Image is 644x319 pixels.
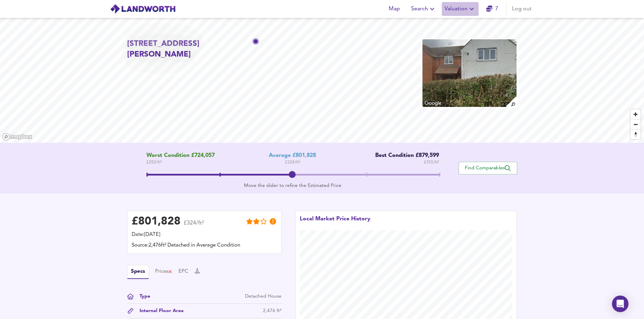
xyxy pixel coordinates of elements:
div: Source: 2,476ft² Detached in Average Condition [132,242,277,249]
button: EPC [178,268,188,276]
button: Zoom in [631,109,641,119]
button: Search [408,2,439,16]
img: logo [110,4,176,14]
span: £324/ft² [184,220,204,230]
span: £ 355 / ft² [424,159,439,166]
button: Reset bearing to north [631,129,641,139]
a: Mapbox homepage [2,133,32,141]
span: Valuation [444,4,476,14]
div: £ 801,828 [132,217,181,227]
span: £ 292 / ft² [146,159,215,166]
div: Local Market Price History [300,215,370,230]
div: Average £801,828 [269,152,316,159]
button: Prices [155,268,173,276]
span: Worst Condition £724,057 [146,152,215,159]
button: Find Comparables [459,162,517,175]
div: Detached House [245,293,282,300]
button: Valuation [442,2,479,16]
a: 7 [486,4,498,14]
div: 2,476 ft² [263,307,282,315]
h2: [STREET_ADDRESS][PERSON_NAME] [127,39,252,60]
span: Log out [512,4,532,14]
button: Zoom out [631,119,641,129]
button: 7 [481,2,503,16]
img: search [505,96,517,108]
button: Specs [127,265,149,279]
span: Map [386,4,403,14]
div: Internal Floor Area [134,307,184,315]
button: Log out [509,2,534,16]
div: Date: [DATE] [132,231,277,239]
div: Type [134,293,150,300]
button: Map [384,2,406,16]
span: Search [411,4,436,14]
img: property [422,39,517,108]
div: Best Condition £879,599 [370,152,439,159]
span: Find Comparables [462,165,513,171]
div: Move the slider to refine the Estimated Price [146,182,439,189]
span: Reset bearing to north [631,130,641,139]
div: Open Intercom Messenger [612,296,628,312]
span: Zoom out [631,120,641,129]
span: £ 324 / ft² [285,159,300,166]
